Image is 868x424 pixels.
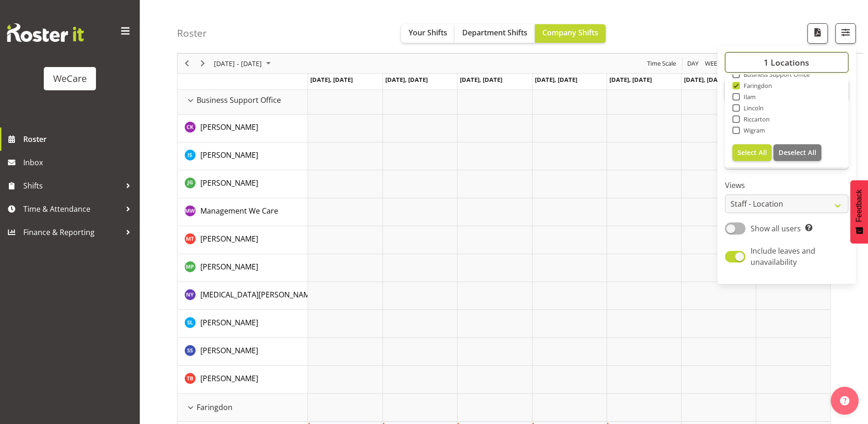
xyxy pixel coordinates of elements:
span: Lincoln [740,104,764,112]
span: Inbox [23,155,135,169]
button: Download a PDF of the roster according to the set date range. [807,23,828,44]
button: Feedback - Show survey [850,180,868,243]
span: [DATE], [DATE] [609,75,652,84]
span: [DATE], [DATE] [385,75,428,84]
button: Company Shifts [535,24,606,43]
span: [DATE] - [DATE] [213,58,263,69]
span: Riccarton [740,115,770,123]
span: Select All [738,148,767,157]
img: Rosterit website logo [7,23,84,42]
span: Shifts [23,179,121,193]
td: Business Support Office resource [178,87,308,114]
span: Your Shifts [409,27,447,38]
td: Janine Grundler resource [178,170,308,198]
a: [PERSON_NAME] [200,121,258,133]
span: [DATE], [DATE] [684,75,726,84]
td: Savita Savita resource [178,338,308,366]
a: Management We Care [200,205,278,216]
td: Nikita Yates resource [178,282,308,310]
button: Department Shifts [455,24,535,43]
button: Filter Shifts [835,23,856,44]
a: [PERSON_NAME] [200,177,258,188]
span: [DATE], [DATE] [535,75,577,84]
span: Finance & Reporting [23,225,121,239]
a: [PERSON_NAME] [200,373,258,384]
span: Time Scale [646,58,677,69]
span: [PERSON_NAME] [200,178,258,188]
span: [PERSON_NAME] [200,122,258,132]
label: Views [725,180,848,191]
span: Wigram [740,127,765,134]
button: Previous [181,58,193,69]
button: Deselect All [773,144,821,161]
span: Time & Attendance [23,202,121,216]
span: Business Support Office [197,94,281,106]
span: [PERSON_NAME] [200,345,258,356]
button: 1 Locations [725,52,848,73]
img: help-xxl-2.png [840,396,849,405]
td: Millie Pumphrey resource [178,254,308,282]
span: Deselect All [779,148,816,157]
td: Sarah Lamont resource [178,310,308,338]
span: Day [686,58,699,69]
span: Faringdon [740,82,772,89]
a: [PERSON_NAME] [200,261,258,272]
span: [DATE], [DATE] [460,75,502,84]
td: Tyla Boyd resource [178,366,308,394]
td: Chloe Kim resource [178,114,308,142]
td: Isabel Simcox resource [178,142,308,170]
button: Your Shifts [401,24,455,43]
span: Week [704,58,722,69]
span: Business Support Office [740,71,810,78]
button: Next [197,58,209,69]
td: Management We Care resource [178,198,308,226]
span: Department Shifts [462,27,527,38]
span: [PERSON_NAME] [200,373,258,384]
a: [PERSON_NAME] [200,233,258,244]
button: Timeline Week [704,58,723,69]
div: Next [195,54,211,73]
span: Include leaves and unavailability [751,246,815,267]
span: Faringdon [197,402,232,413]
span: [PERSON_NAME] [200,317,258,328]
div: Previous [179,54,195,73]
span: [DATE], [DATE] [310,75,353,84]
button: October 06 - 12, 2025 [212,58,275,69]
div: WeCare [53,72,87,86]
span: Feedback [855,189,863,222]
span: Roster [23,132,135,146]
a: [PERSON_NAME] [200,317,258,328]
button: Select All [732,144,772,161]
span: Show all users [751,223,801,234]
a: [PERSON_NAME] [200,149,258,161]
td: Michelle Thomas resource [178,226,308,254]
span: Ilam [740,93,756,101]
button: Timeline Day [686,58,700,69]
a: [MEDICAL_DATA][PERSON_NAME] [200,289,316,300]
span: [PERSON_NAME] [200,150,258,160]
td: Faringdon resource [178,394,308,422]
button: Time Scale [646,58,678,69]
span: Company Shifts [542,27,598,38]
span: 1 Locations [764,57,809,68]
span: [MEDICAL_DATA][PERSON_NAME] [200,289,316,300]
h4: Roster [177,28,207,39]
a: [PERSON_NAME] [200,345,258,356]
